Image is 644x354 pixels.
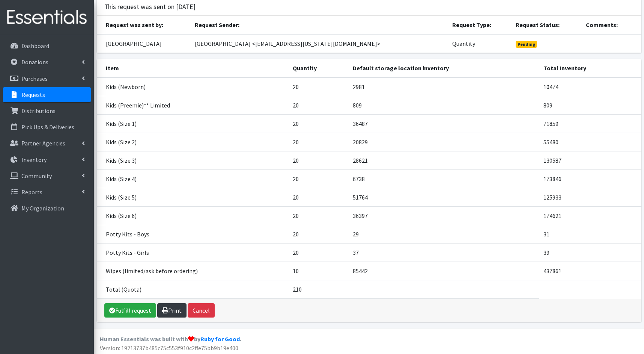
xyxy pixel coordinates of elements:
td: 125933 [539,188,641,206]
td: 36397 [348,206,539,225]
td: 29 [348,225,539,243]
img: HumanEssentials [3,5,91,30]
td: 20 [288,114,348,133]
a: Requests [3,87,91,102]
p: Partner Agencies [21,139,65,147]
span: Pending [516,41,537,48]
td: Quantity [448,34,511,53]
td: 20 [288,206,348,225]
th: Request Status: [511,16,581,34]
th: Comments: [581,16,641,34]
td: Kids (Size 6) [97,206,288,225]
td: Kids (Size 2) [97,133,288,151]
td: 31 [539,225,641,243]
td: 20 [288,96,348,114]
td: Kids (Newborn) [97,77,288,96]
td: 28621 [348,151,539,169]
p: Donations [21,58,48,66]
td: 20 [288,225,348,243]
td: [GEOGRAPHIC_DATA] <[EMAIL_ADDRESS][US_STATE][DOMAIN_NAME]> [190,34,448,53]
td: 20 [288,151,348,169]
td: 36487 [348,114,539,133]
span: Version: 19213737b485c75c553f910c2ffe75bb9b19e400 [100,344,238,352]
td: 55480 [539,133,641,151]
td: Kids (Size 4) [97,169,288,188]
td: 85442 [348,262,539,280]
td: 437861 [539,262,641,280]
td: Kids (Preemie)** Limited [97,96,288,114]
td: 39 [539,243,641,262]
a: Dashboard [3,38,91,53]
a: Fulfill request [104,303,156,318]
td: 173846 [539,169,641,188]
a: Partner Agencies [3,136,91,151]
td: 809 [348,96,539,114]
td: 71859 [539,114,641,133]
a: Print [157,303,187,318]
td: 20 [288,77,348,96]
p: Distributions [21,107,56,115]
td: 20 [288,243,348,262]
button: Cancel [188,303,215,318]
th: Default storage location inventory [348,59,539,77]
p: Community [21,172,52,180]
td: 210 [288,280,348,298]
td: Kids (Size 5) [97,188,288,206]
th: Quantity [288,59,348,77]
td: Potty Kits - Girls [97,243,288,262]
td: 51764 [348,188,539,206]
td: 809 [539,96,641,114]
td: 20 [288,169,348,188]
td: 10474 [539,77,641,96]
a: My Organization [3,201,91,216]
th: Request Sender: [190,16,448,34]
td: Potty Kits - Boys [97,225,288,243]
a: Reports [3,185,91,200]
p: Dashboard [21,42,49,50]
p: Inventory [21,156,47,163]
p: Purchases [21,75,48,82]
a: Donations [3,54,91,70]
td: 2981 [348,77,539,96]
td: 20829 [348,133,539,151]
th: Request Type: [448,16,511,34]
strong: Human Essentials was built with by . [100,335,241,343]
a: Community [3,168,91,183]
td: [GEOGRAPHIC_DATA] [97,34,191,53]
p: Requests [21,91,45,98]
p: Pick Ups & Deliveries [21,123,74,131]
a: Inventory [3,152,91,167]
td: 20 [288,188,348,206]
td: 37 [348,243,539,262]
td: Wipes (limited/ask before ordering) [97,262,288,280]
p: My Organization [21,204,64,212]
td: 6738 [348,169,539,188]
th: Item [97,59,288,77]
a: Distributions [3,103,91,118]
td: 174621 [539,206,641,225]
a: Pick Ups & Deliveries [3,120,91,135]
td: Kids (Size 1) [97,114,288,133]
td: 10 [288,262,348,280]
p: Reports [21,188,42,196]
a: Purchases [3,71,91,86]
td: Kids (Size 3) [97,151,288,169]
a: Ruby for Good [200,335,240,343]
td: 130587 [539,151,641,169]
td: 20 [288,133,348,151]
th: Request was sent by: [97,16,191,34]
td: Total (Quota) [97,280,288,298]
h3: This request was sent on [DATE] [104,3,196,11]
th: Total Inventory [539,59,641,77]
